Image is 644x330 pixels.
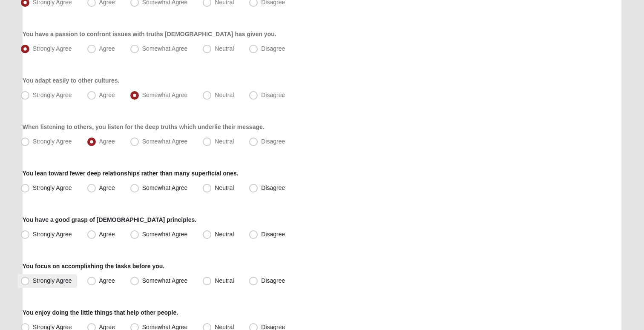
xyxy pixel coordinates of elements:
a: Web cache enabled [188,319,193,327]
span: Somewhat Agree [142,184,188,191]
span: Somewhat Agree [142,92,188,98]
span: Agree [99,45,115,52]
label: You lean toward fewer deep relationships rather than many superficial ones. [23,169,239,178]
span: Disagree [261,184,285,191]
span: ViewState Size: 17 KB [69,320,126,327]
span: Disagree [261,277,285,284]
span: Disagree [261,138,285,145]
span: Agree [99,277,115,284]
span: Strongly Agree [33,277,72,284]
label: When listening to others, you listen for the deep truths which underlie their message. [23,123,264,131]
span: Somewhat Agree [142,231,188,238]
span: Somewhat Agree [142,277,188,284]
span: Neutral [215,92,234,98]
span: Strongly Agree [33,92,72,98]
label: You focus on accomplishing the tasks before you. [23,262,164,270]
span: Somewhat Agree [142,138,188,145]
span: Agree [99,231,115,238]
span: Disagree [261,231,285,238]
span: Somewhat Agree [142,45,188,52]
label: You enjoy doing the little things that help other people. [23,308,178,317]
span: Strongly Agree [33,231,72,238]
label: You have a passion to confront issues with truths [DEMOGRAPHIC_DATA] has given you. [23,30,276,38]
span: Neutral [215,138,234,145]
span: Strongly Agree [33,184,72,191]
span: Agree [99,92,115,98]
label: You adapt easily to other cultures. [23,76,120,85]
span: Disagree [261,92,285,98]
span: Disagree [261,45,285,52]
span: Neutral [215,231,234,238]
span: Neutral [215,45,234,52]
span: Agree [99,184,115,191]
span: HTML Size: 115 KB [132,320,182,327]
a: Page Properties (Alt+P) [623,315,638,327]
span: Neutral [215,277,234,284]
a: Page Load Time: 0.14s [8,321,60,327]
span: Agree [99,138,115,145]
span: Strongly Agree [33,45,72,52]
label: You have a good grasp of [DEMOGRAPHIC_DATA] principles. [23,215,196,224]
span: Strongly Agree [33,138,72,145]
span: Neutral [215,184,234,191]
